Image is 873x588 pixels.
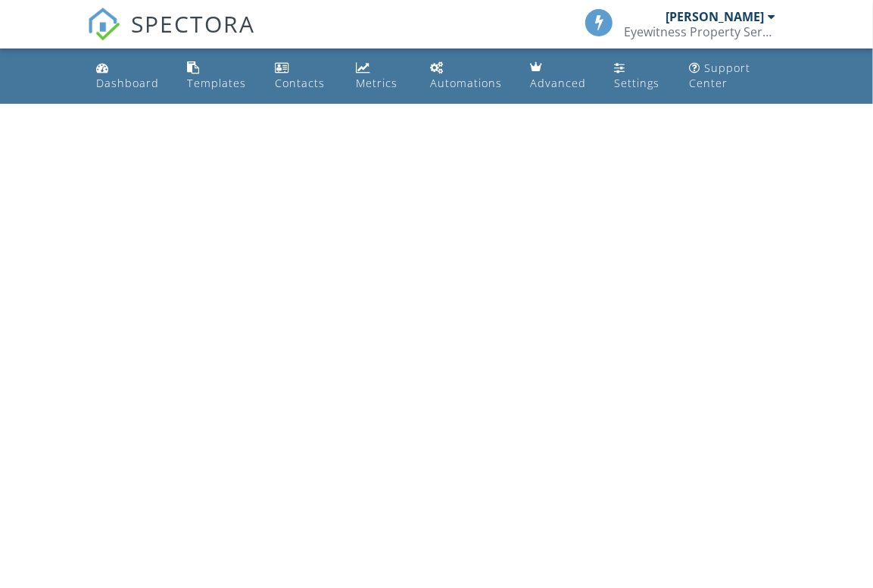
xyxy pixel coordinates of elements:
[614,76,659,90] div: Settings
[269,55,338,98] a: Contacts
[96,76,159,90] div: Dashboard
[181,55,257,98] a: Templates
[187,76,246,90] div: Templates
[683,55,783,98] a: Support Center
[131,8,255,39] span: SPECTORA
[357,76,398,90] div: Metrics
[424,55,511,98] a: Automations (Basic)
[430,76,502,90] div: Automations
[666,9,765,24] div: [PERSON_NAME]
[608,55,671,98] a: Settings
[275,76,325,90] div: Contacts
[625,24,776,39] div: Eyewitness Property Services
[351,55,413,98] a: Metrics
[530,76,586,90] div: Advanced
[87,20,255,52] a: SPECTORA
[524,55,597,98] a: Advanced
[90,55,169,98] a: Dashboard
[689,61,750,90] div: Support Center
[87,8,120,41] img: The Best Home Inspection Software - Spectora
